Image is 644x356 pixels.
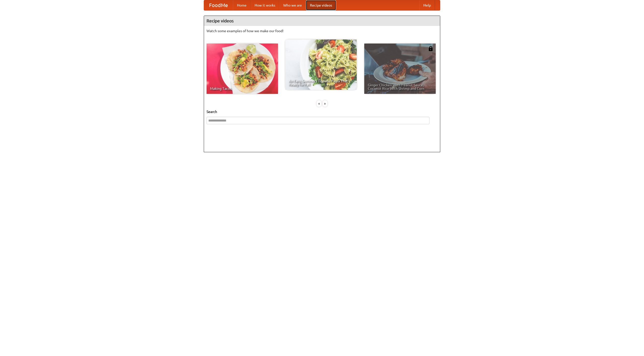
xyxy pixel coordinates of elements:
a: Who we are [279,0,306,10]
a: Help [419,0,435,10]
a: Home [233,0,251,10]
a: Recipe videos [306,0,336,10]
a: How it works [251,0,279,10]
p: Watch some examples of how we make our food! [207,28,437,33]
a: FoodMe [204,0,233,10]
h4: Recipe videos [204,16,440,26]
span: An Easy, Summery Tomato Pasta That's Ready for Fall [289,79,353,86]
div: « [317,100,321,107]
a: An Easy, Summery Tomato Pasta That's Ready for Fall [285,39,357,90]
div: » [323,100,327,107]
img: 483408.png [428,46,433,51]
h5: Search [207,109,437,114]
a: Making Tacos [207,44,278,94]
span: Making Tacos [210,87,274,90]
